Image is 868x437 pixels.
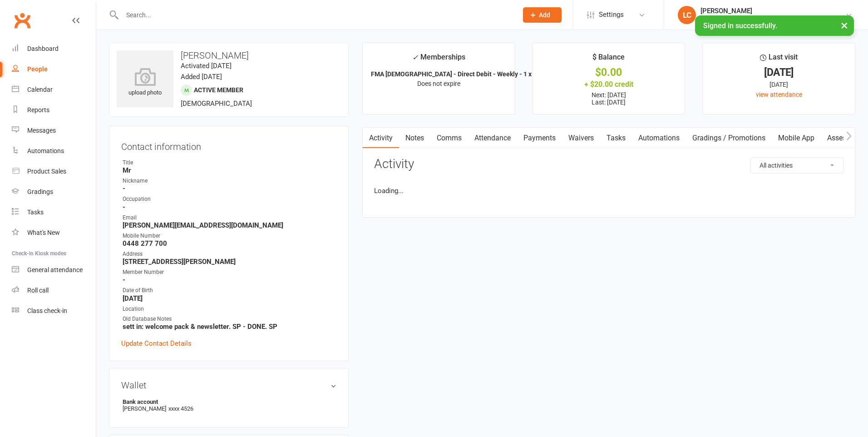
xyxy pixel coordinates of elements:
a: Waivers [562,128,600,149]
a: Automations [12,141,96,161]
div: Roll call [27,287,49,294]
a: Reports [12,100,96,120]
div: Date of Birth [123,286,336,295]
input: Search... [119,9,511,21]
a: Roll call [12,280,96,301]
h3: Wallet [121,380,336,390]
a: Payments [517,128,562,149]
a: Notes [399,128,430,149]
h3: Contact information [121,138,336,152]
span: Does not expire [417,80,460,87]
strong: [DATE] [123,294,336,303]
a: Activity [363,128,399,149]
div: Address [123,250,336,258]
div: Mobile Number [123,232,336,240]
div: Gradings [27,188,53,195]
strong: [STREET_ADDRESS][PERSON_NAME] [123,258,336,266]
a: Mobile App [772,128,821,149]
div: [DATE] [711,68,847,77]
div: Dashboard [27,45,59,52]
span: Active member [194,86,243,94]
a: Clubworx [11,9,34,32]
a: Product Sales [12,161,96,182]
div: [DATE] [711,79,847,89]
a: Update Contact Details [121,338,192,349]
a: Dashboard [12,39,96,59]
strong: sett in: welcome pack & newsletter. SP - DONE. SP [123,323,336,331]
strong: [PERSON_NAME][EMAIL_ADDRESS][DOMAIN_NAME] [123,221,336,229]
a: Messages [12,120,96,141]
strong: - [123,203,336,211]
button: Add [523,7,562,23]
div: Occupation [123,195,336,204]
div: LC [678,6,696,24]
div: Calendar [27,86,53,93]
div: [PERSON_NAME] Martial Arts and Fitness Academy [700,15,845,23]
div: $ Balance [592,51,625,68]
div: [PERSON_NAME] [700,7,845,15]
div: Old Database Notes [123,315,336,323]
div: Location [123,305,336,313]
div: Product Sales [27,168,66,175]
div: $0.00 [541,68,677,77]
div: People [27,65,48,73]
a: General attendance kiosk mode [12,260,96,280]
a: Gradings / Promotions [686,128,772,149]
a: Comms [430,128,468,149]
a: Calendar [12,79,96,100]
a: People [12,59,96,79]
span: Add [539,11,550,19]
div: Tasks [27,209,44,216]
div: Automations [27,147,64,154]
time: Activated [DATE] [181,62,232,70]
div: Memberships [412,51,465,68]
a: What's New [12,223,96,243]
strong: - [123,184,336,193]
a: Attendance [468,128,517,149]
strong: 0448 277 700 [123,239,336,248]
div: Messages [27,127,56,134]
strong: Bank account [123,398,332,405]
div: Email [123,214,336,222]
h3: [PERSON_NAME] [117,50,341,60]
button: × [836,15,853,35]
time: Added [DATE] [181,73,222,81]
strong: Mr [123,166,336,174]
div: Reports [27,106,49,114]
h3: Activity [374,157,843,171]
a: Gradings [12,182,96,202]
li: [PERSON_NAME] [121,397,336,413]
i: ✓ [412,53,418,62]
li: Loading... [374,185,843,196]
strong: - [123,276,336,284]
div: + $20.00 credit [541,79,677,89]
span: [DEMOGRAPHIC_DATA] [181,99,252,108]
div: Class check-in [27,307,67,314]
a: Tasks [600,128,632,149]
strong: FMA [DEMOGRAPHIC_DATA] - Direct Debit - Weekly - 1 x pe... [371,70,546,78]
div: Member Number [123,268,336,277]
span: Settings [599,5,624,25]
a: Class kiosk mode [12,301,96,321]
div: upload photo [117,68,173,98]
a: Tasks [12,202,96,223]
div: Nickname [123,177,336,185]
a: view attendance [756,91,802,98]
div: General attendance [27,266,83,273]
a: Automations [632,128,686,149]
div: Last visit [760,51,798,68]
span: Signed in successfully. [703,21,777,30]
div: What's New [27,229,60,236]
p: Next: [DATE] Last: [DATE] [541,91,677,106]
span: xxxx 4526 [168,405,193,412]
div: Title [123,159,336,167]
